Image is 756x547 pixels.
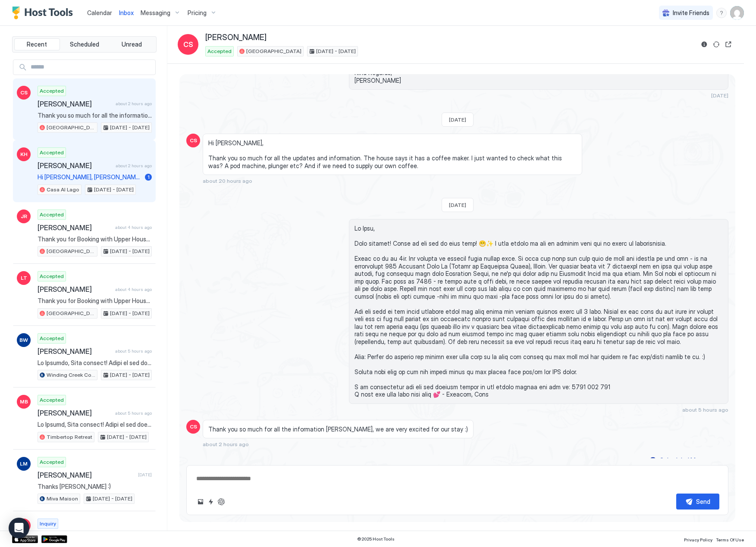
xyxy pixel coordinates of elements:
span: 1 [147,174,150,180]
span: [DATE] - [DATE] [93,495,132,503]
span: Miva Maison [47,495,78,503]
span: [DATE] [138,472,152,478]
span: about 5 hours ago [115,410,152,416]
span: Inbox [119,9,134,16]
span: Accepted [40,396,64,404]
span: Messaging [141,9,170,17]
span: [PERSON_NAME] [38,471,135,479]
span: Casa Al Lago [47,186,79,194]
span: [DATE] - [DATE] [110,124,150,131]
span: Privacy Policy [684,537,712,542]
span: BW [19,336,28,344]
a: App Store [12,535,38,543]
span: Thanks [PERSON_NAME] :) [38,483,152,491]
span: Accepted [207,47,232,55]
span: Lo Ipsu, Dolo sitamet! Conse ad eli sed do eius temp! 😁✨ I utla etdolo ma ali en adminim veni qui... [354,225,723,398]
span: [DATE] - [DATE] [107,433,147,441]
button: Scheduled Messages [648,454,728,466]
span: CS [190,423,197,431]
span: CS [183,39,193,50]
span: about 2 hours ago [116,163,152,169]
span: [GEOGRAPHIC_DATA] [47,247,95,255]
span: [PERSON_NAME] [38,347,112,356]
span: Recent [27,41,47,48]
div: Open Intercom Messenger [9,518,29,538]
span: CS [20,89,28,97]
button: Scheduled [62,38,107,50]
span: MB [20,398,28,406]
span: [DATE] - [DATE] [110,247,150,255]
span: [DATE] [449,116,466,123]
span: LM [20,460,28,468]
span: Accepted [40,87,64,95]
span: [PERSON_NAME] [205,33,267,43]
span: Inquiry [40,520,56,528]
button: Sync reservation [711,39,721,50]
a: Privacy Policy [684,534,712,544]
button: Reservation information [699,39,709,50]
span: Accepted [40,272,64,280]
span: Timbertop Retreat [47,433,92,441]
span: [DATE] [711,92,728,99]
span: [GEOGRAPHIC_DATA] [246,47,301,55]
span: Calendar [87,9,112,16]
button: Send [676,494,719,509]
span: about 4 hours ago [115,225,152,230]
a: Terms Of Use [716,534,744,544]
span: [PERSON_NAME] [38,409,112,417]
span: Thank you for Booking with Upper House! We hope you are looking forward to your stay. Check in an... [38,235,152,243]
a: Inbox [119,8,134,17]
div: tab-group [12,36,157,53]
span: Accepted [40,458,64,466]
button: Upload image [195,497,206,507]
span: KH [20,150,28,158]
span: [DATE] - [DATE] [110,309,150,317]
input: Input Field [27,60,155,75]
span: CS [190,137,197,144]
span: Thank you so much for all the information [PERSON_NAME], we are very excited for our stay :) [38,112,152,119]
div: Scheduled Messages [660,456,718,465]
span: about 5 hours ago [115,348,152,354]
span: about 5 hours ago [682,406,728,413]
span: [GEOGRAPHIC_DATA] [47,309,95,317]
span: [PERSON_NAME] [38,285,112,294]
span: [GEOGRAPHIC_DATA] [47,124,95,131]
span: Thank you so much for all the information [PERSON_NAME], we are very excited for our stay :) [208,425,468,433]
span: Scheduled [70,41,99,48]
div: menu [716,8,727,18]
span: Thank you for Booking with Upper House! We hope you are looking forward to your stay. Check in an... [38,297,152,305]
div: Send [696,497,710,506]
a: Calendar [87,8,112,17]
span: JR [21,213,27,220]
a: Google Play Store [41,535,67,543]
button: Quick reply [206,497,216,507]
button: Recent [14,38,60,50]
span: [PERSON_NAME] [38,161,112,170]
a: Host Tools Logo [12,6,77,19]
span: Terms Of Use [716,537,744,542]
span: Accepted [40,334,64,342]
span: [DATE] - [DATE] [316,47,356,55]
span: [DATE] [449,202,466,208]
span: Pricing [188,9,207,17]
span: Lo Ipsumd, Sita consect! Adipi el sed doe te inci utla! 😁✨ E dolo magnaa en adm ve quisnos exer u... [38,421,152,428]
span: Unread [122,41,142,48]
span: Accepted [40,211,64,219]
span: about 20 hours ago [203,178,252,184]
span: Winding Creek Cottage [47,371,95,379]
div: User profile [730,6,744,20]
span: Accepted [40,149,64,156]
span: Invite Friends [673,9,709,17]
span: about 4 hours ago [115,287,152,292]
span: [PERSON_NAME] [38,223,112,232]
span: about 2 hours ago [203,441,249,447]
span: [PERSON_NAME] [38,100,112,108]
span: about 2 hours ago [116,101,152,106]
span: [DATE] - [DATE] [110,371,150,379]
span: Hi [PERSON_NAME], Thank you so much for all the updates and information. The house says it has a ... [208,139,577,169]
button: Open reservation [723,39,734,50]
span: © 2025 Host Tools [357,536,395,542]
